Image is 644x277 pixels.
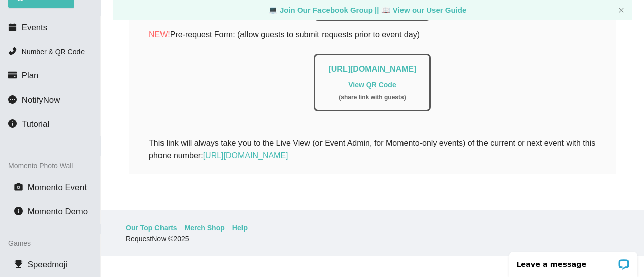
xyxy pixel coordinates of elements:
[22,95,60,105] span: NotifyNow
[381,6,391,14] span: laptop
[149,30,170,39] span: NEW!
[22,48,85,56] span: Number & QR Code
[268,6,278,14] span: laptop
[22,23,47,32] span: Events
[14,182,23,191] span: camera
[348,81,396,89] a: View QR Code
[268,6,381,14] a: laptop Join Our Facebook Group ||
[8,47,17,55] span: phone
[618,7,624,14] button: close
[8,95,17,104] span: message
[8,23,17,31] span: calendar
[503,245,644,277] iframe: LiveChat chat widget
[14,207,23,215] span: info-circle
[22,119,49,129] span: Tutorial
[149,137,596,162] div: This link will always take you to the Live View (or Event Admin, for Momento-only events) of the ...
[232,222,248,233] a: Help
[8,71,17,79] span: credit-card
[381,6,467,14] a: laptop View our User Guide
[28,260,67,269] span: Speedmoji
[149,28,596,41] p: Pre-request Form: (allow guests to submit requests prior to event day)
[328,65,416,73] a: [URL][DOMAIN_NAME]
[28,182,87,192] span: Momento Event
[126,222,177,233] a: Our Top Charts
[328,93,416,102] div: ( share link with guests )
[126,233,616,244] div: RequestNow © 2025
[185,222,225,233] a: Merch Shop
[22,71,39,80] span: Plan
[203,151,288,160] a: [URL][DOMAIN_NAME]
[8,119,17,128] span: info-circle
[14,260,23,268] span: trophy
[28,207,88,216] span: Momento Demo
